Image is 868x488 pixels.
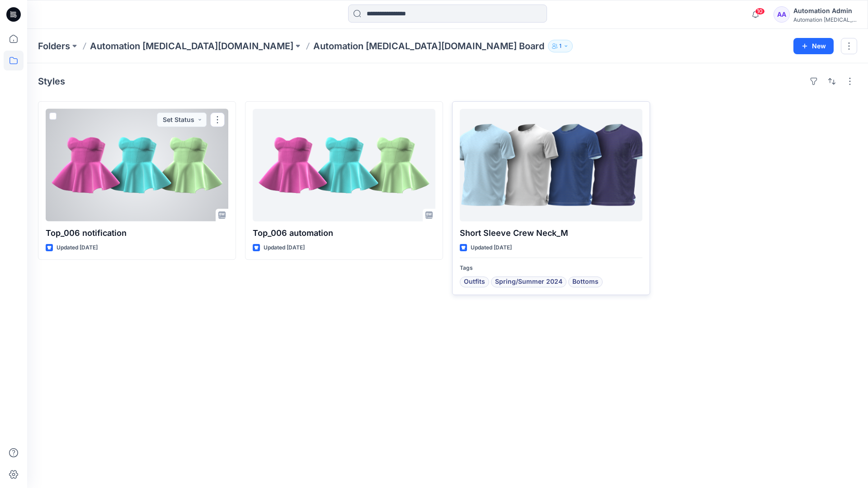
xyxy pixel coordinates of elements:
p: Top_006 notification [46,227,228,239]
h4: Styles [38,76,65,87]
p: 1 [559,41,561,51]
span: Bottoms [572,277,599,287]
span: Outfits [464,277,485,287]
div: AA [774,6,790,23]
div: Automation [MEDICAL_DATA]... [793,16,857,23]
p: Updated [DATE] [57,243,98,253]
a: Short Sleeve Crew Neck_M [460,109,642,221]
div: Automation Admin [793,5,857,16]
p: Tags [460,263,642,273]
button: New [793,38,834,54]
p: Updated [DATE] [471,243,512,253]
span: 10 [755,8,765,15]
p: Automation [MEDICAL_DATA][DOMAIN_NAME] Board [313,40,544,52]
p: Top_006 automation [253,227,435,239]
button: 1 [548,40,573,52]
a: Top_006 automation [253,109,435,221]
a: Folders [38,40,70,52]
p: Updated [DATE] [264,243,305,253]
p: Short Sleeve Crew Neck_M [460,227,642,239]
a: Top_006 notification [46,109,228,221]
span: Spring/Summer 2024 [495,277,562,287]
a: Automation [MEDICAL_DATA][DOMAIN_NAME] [90,40,293,52]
